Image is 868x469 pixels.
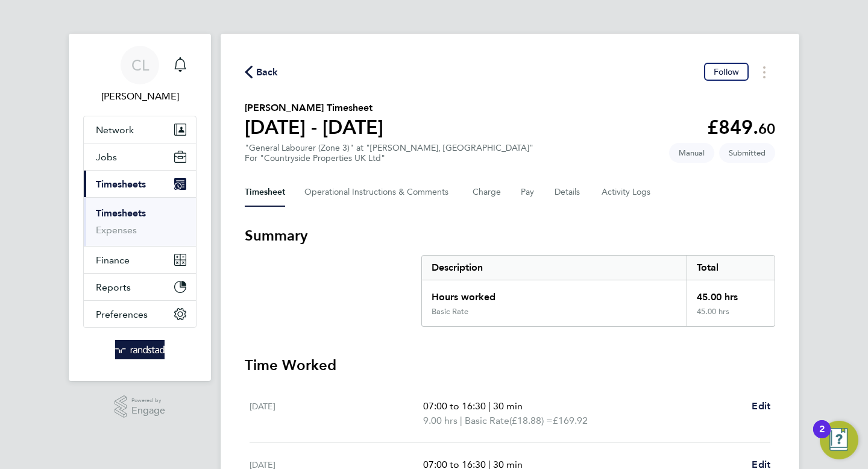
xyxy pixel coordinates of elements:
[493,400,523,412] span: 30 min
[753,63,775,81] button: Timesheets Menu
[96,282,131,293] span: Reports
[423,400,486,412] span: 07:00 to 16:30
[245,143,533,163] div: "General Labourer (Zone 3)" at "[PERSON_NAME], [GEOGRAPHIC_DATA]"
[245,226,775,245] h3: Summary
[96,178,146,190] span: Timesheets
[245,153,533,163] div: For "Countryside Properties UK Ltd"
[304,178,453,207] button: Operational Instructions & Comments
[96,151,117,163] span: Jobs
[422,280,687,307] div: Hours worked
[752,399,770,414] a: Edit
[83,89,197,104] span: Charlotte Lockeridge
[553,415,588,426] span: £169.92
[752,400,770,412] span: Edit
[245,101,383,115] h2: [PERSON_NAME] Timesheet
[488,400,491,412] span: |
[245,65,278,80] button: Back
[84,301,196,327] button: Preferences
[84,247,196,273] button: Finance
[131,406,165,416] span: Engage
[602,178,652,207] button: Activity Logs
[687,256,775,280] div: Total
[96,254,130,266] span: Finance
[83,340,197,359] a: Go to home page
[69,34,211,381] nav: Main navigation
[421,255,775,327] div: Summary
[509,415,553,426] span: (£18.88) =
[96,309,148,320] span: Preferences
[84,274,196,300] button: Reports
[422,256,687,280] div: Description
[687,280,775,307] div: 45.00 hrs
[473,178,502,207] button: Charge
[256,65,278,80] span: Back
[84,171,196,197] button: Timesheets
[704,63,749,81] button: Follow
[115,340,165,359] img: randstad-logo-retina.png
[719,143,775,163] span: This timesheet is Submitted.
[669,143,714,163] span: This timesheet was manually created.
[245,115,383,139] h1: [DATE] - [DATE]
[84,116,196,143] button: Network
[432,307,468,316] div: Basic Rate
[131,395,165,406] span: Powered by
[714,66,739,77] span: Follow
[521,178,535,207] button: Pay
[465,414,509,428] span: Basic Rate
[555,178,582,207] button: Details
[96,224,137,236] a: Expenses
[250,399,423,428] div: [DATE]
[707,116,775,139] app-decimal: £849.
[84,143,196,170] button: Jobs
[687,307,775,326] div: 45.00 hrs
[84,197,196,246] div: Timesheets
[423,415,458,426] span: 9.00 hrs
[460,415,462,426] span: |
[83,46,197,104] a: CL[PERSON_NAME]
[819,429,825,445] div: 2
[131,57,149,73] span: CL
[96,207,146,219] a: Timesheets
[96,124,134,136] span: Network
[245,356,775,375] h3: Time Worked
[758,120,775,137] span: 60
[820,421,858,459] button: Open Resource Center, 2 new notifications
[245,178,285,207] button: Timesheet
[115,395,166,418] a: Powered byEngage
